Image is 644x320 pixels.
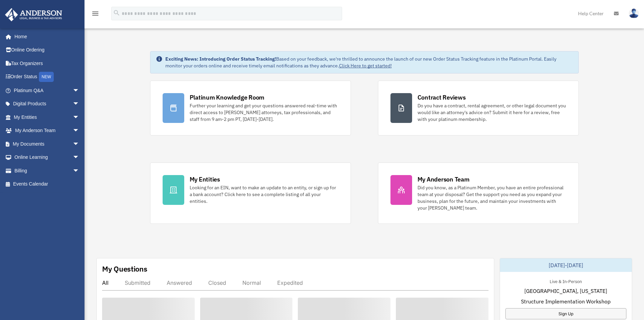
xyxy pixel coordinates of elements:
[165,56,573,69] div: Based on your feedback, we're thrilled to announce the launch of our new Order Status Tracking fe...
[505,308,626,319] a: Sign Up
[39,72,54,82] div: NEW
[167,279,192,286] div: Answered
[5,110,90,124] a: My Entitiesarrow_drop_down
[150,163,351,224] a: My Entities Looking for an EIN, want to make an update to an entity, or sign up for a bank accoun...
[190,93,265,102] div: Platinum Knowledge Room
[190,102,338,123] div: Further your learning and get your questions answered real-time with direct access to [PERSON_NAM...
[190,184,338,205] div: Looking for an EIN, want to make an update to an entity, or sign up for a bank account? Click her...
[521,297,611,305] span: Structure Implementation Workshop
[150,81,351,135] a: Platinum Knowledge Room Further your learning and get your questions answered real-time with dire...
[73,110,86,124] span: arrow_drop_down
[242,279,261,286] div: Normal
[378,163,579,224] a: My Anderson Team Did you know, as a Platinum Member, you have an entire professional team at your...
[5,84,90,97] a: Platinum Q&Aarrow_drop_down
[5,43,90,57] a: Online Ordering
[524,287,607,295] span: [GEOGRAPHIC_DATA], [US_STATE]
[73,151,86,165] span: arrow_drop_down
[5,137,90,151] a: My Documentsarrow_drop_down
[190,175,220,184] div: My Entities
[5,57,90,70] a: Tax Organizers
[73,97,86,111] span: arrow_drop_down
[277,279,303,286] div: Expedited
[5,124,90,137] a: My Anderson Teamarrow_drop_down
[73,124,86,138] span: arrow_drop_down
[91,12,99,18] a: menu
[418,175,470,184] div: My Anderson Team
[5,30,86,43] a: Home
[102,279,109,286] div: All
[339,63,392,69] a: Click Here to get started!
[5,70,90,84] a: Order StatusNEW
[418,184,566,211] div: Did you know, as a Platinum Member, you have an entire professional team at your disposal? Get th...
[113,9,120,17] i: search
[544,277,587,284] div: Live & In-Person
[5,97,90,111] a: Digital Productsarrow_drop_down
[73,164,86,178] span: arrow_drop_down
[165,56,276,62] strong: Exciting News: Introducing Order Status Tracking!
[629,8,639,18] img: User Pic
[125,279,150,286] div: Submitted
[102,264,147,274] div: My Questions
[500,258,632,272] div: [DATE]-[DATE]
[91,9,99,18] i: menu
[208,279,226,286] div: Closed
[5,164,90,177] a: Billingarrow_drop_down
[3,8,64,21] img: Anderson Advisors Platinum Portal
[5,151,90,164] a: Online Learningarrow_drop_down
[418,102,566,123] div: Do you have a contract, rental agreement, or other legal document you would like an attorney's ad...
[418,93,466,102] div: Contract Reviews
[378,81,579,135] a: Contract Reviews Do you have a contract, rental agreement, or other legal document you would like...
[5,177,90,191] a: Events Calendar
[73,84,86,98] span: arrow_drop_down
[73,137,86,151] span: arrow_drop_down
